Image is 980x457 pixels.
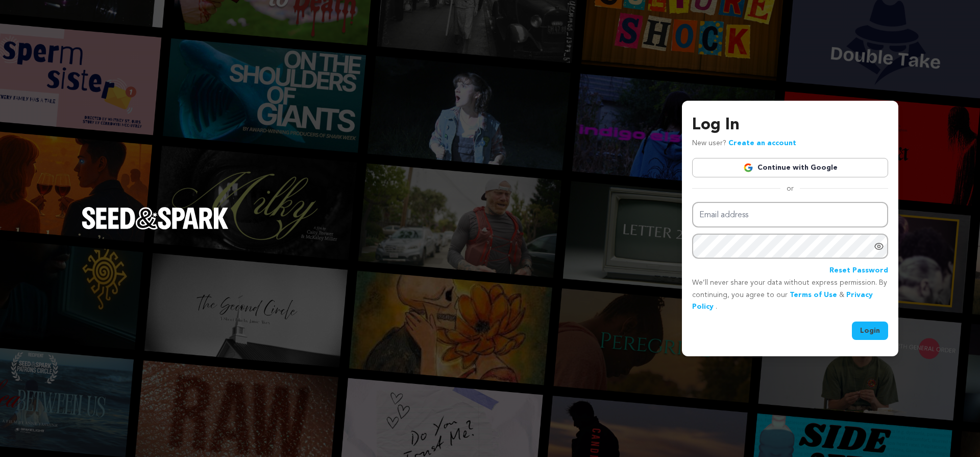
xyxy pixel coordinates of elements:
[743,163,753,173] img: Google logo
[728,140,796,147] a: Create an account
[692,138,796,150] p: New user?
[692,277,888,313] p: We’ll never share your data without express permission. By continuing, you agree to our & .
[692,113,888,138] h3: Log In
[829,265,888,277] a: Reset Password
[82,207,229,250] a: Seed&Spark Homepage
[780,184,800,194] span: or
[82,207,229,230] img: Seed&Spark Logo
[790,291,837,299] a: Terms of Use
[692,202,888,228] input: Email address
[692,158,888,177] a: Continue with Google
[852,322,888,340] button: Login
[874,241,884,252] a: Show password as plain text. Warning: this will display your password on the screen.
